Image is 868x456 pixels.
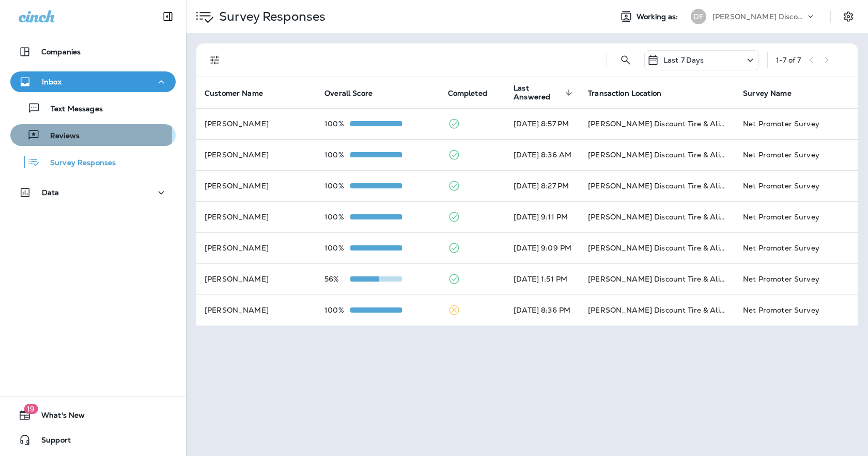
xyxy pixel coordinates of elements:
[324,275,350,283] p: 56%
[10,124,176,146] button: Reviews
[10,97,176,119] button: Text Messages
[588,89,661,98] span: Transaction Location
[743,89,805,98] span: Survey Name
[324,306,350,314] p: 100%
[505,201,580,232] td: [DATE] 9:11 PM
[505,263,580,295] td: [DATE] 1:51 PM
[776,56,801,64] div: 1 - 7 of 7
[735,232,858,263] td: Net Promoter Survey
[735,139,858,170] td: Net Promoter Survey
[615,50,636,70] button: Search Survey Responses
[735,201,858,232] td: Net Promoter Survey
[735,295,858,326] td: Net Promoter Survey
[324,182,350,190] p: 100%
[735,170,858,201] td: Net Promoter Survey
[10,71,176,92] button: Inbox
[196,108,316,139] td: [PERSON_NAME]
[588,89,675,98] span: Transaction Location
[637,12,680,21] span: Working as:
[324,120,350,128] p: 100%
[505,170,580,201] td: [DATE] 8:27 PM
[514,84,562,101] span: Last Answered
[153,6,182,27] button: Collapse Sidebar
[580,108,735,139] td: [PERSON_NAME] Discount Tire & Alignment [GEOGRAPHIC_DATA] ([STREET_ADDRESS])
[505,139,580,170] td: [DATE] 8:36 AM
[324,89,386,98] span: Overall Score
[10,41,176,62] button: Companies
[41,48,81,56] p: Companies
[743,89,792,98] span: Survey Name
[205,50,225,70] button: Filters
[24,404,38,414] span: 19
[839,7,858,26] button: Settings
[580,201,735,232] td: [PERSON_NAME] Discount Tire & Alignment [GEOGRAPHIC_DATA] ([STREET_ADDRESS])
[663,56,704,64] p: Last 7 Days
[196,232,316,263] td: [PERSON_NAME]
[324,244,350,252] p: 100%
[42,78,61,86] p: Inbox
[40,158,116,168] p: Survey Responses
[196,295,316,326] td: [PERSON_NAME]
[205,89,263,98] span: Customer Name
[40,131,80,141] p: Reviews
[324,151,350,159] p: 100%
[196,201,316,232] td: [PERSON_NAME]
[324,213,350,221] p: 100%
[580,295,735,326] td: [PERSON_NAME] Discount Tire & Alignment [GEOGRAPHIC_DATA] ([STREET_ADDRESS])
[505,232,580,263] td: [DATE] 9:09 PM
[580,139,735,170] td: [PERSON_NAME] Discount Tire & Alignment [GEOGRAPHIC_DATA] ([STREET_ADDRESS])
[712,12,805,21] p: [PERSON_NAME] Discount Tire & Alignment
[215,9,326,24] p: Survey Responses
[580,263,735,295] td: [PERSON_NAME] Discount Tire & Alignment [GEOGRAPHIC_DATA] ([STREET_ADDRESS])
[448,89,501,98] span: Completed
[10,405,176,425] button: 19What's New
[31,436,71,448] span: Support
[580,170,735,201] td: [PERSON_NAME] Discount Tire & Alignment [GEOGRAPHIC_DATA] ([STREET_ADDRESS])
[735,263,858,295] td: Net Promoter Survey
[10,430,176,450] button: Support
[691,9,706,24] div: DF
[505,108,580,139] td: [DATE] 8:57 PM
[40,105,103,114] p: Text Messages
[514,84,576,101] span: Last Answered
[448,89,487,98] span: Completed
[196,170,316,201] td: [PERSON_NAME]
[205,89,276,98] span: Customer Name
[196,263,316,295] td: [PERSON_NAME]
[10,151,176,173] button: Survey Responses
[10,182,176,203] button: Data
[31,411,85,423] span: What's New
[196,139,316,170] td: [PERSON_NAME]
[324,89,373,98] span: Overall Score
[42,188,59,197] p: Data
[735,108,858,139] td: Net Promoter Survey
[505,295,580,326] td: [DATE] 8:36 PM
[580,232,735,263] td: [PERSON_NAME] Discount Tire & Alignment [GEOGRAPHIC_DATA] ([STREET_ADDRESS])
